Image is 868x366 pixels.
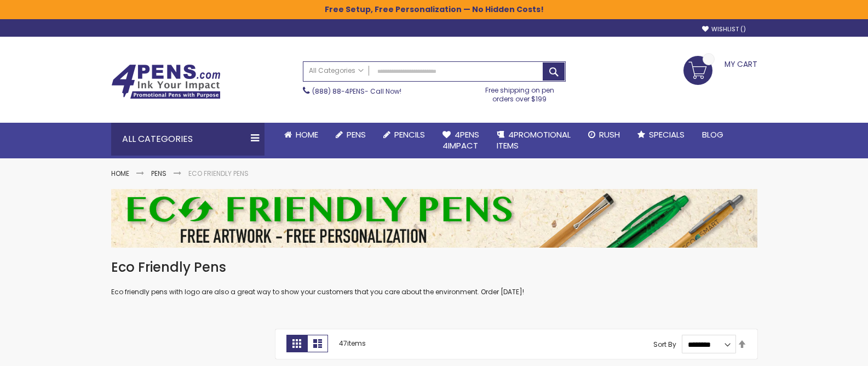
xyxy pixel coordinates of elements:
[111,123,265,156] div: All Categories
[339,335,366,352] p: items
[693,123,732,147] a: Blog
[296,129,318,140] span: Home
[111,189,757,248] img: Eco Friendly Pens
[474,82,566,104] div: Free shipping on pen orders over $199
[629,123,693,147] a: Specials
[375,123,434,147] a: Pencils
[111,288,757,296] p: Eco friendly pens with logo are also a great way to show your customers that you care about the e...
[394,129,425,140] span: Pencils
[649,129,685,140] span: Specials
[702,129,723,140] span: Blog
[151,169,166,178] a: Pens
[488,123,579,158] a: 4PROMOTIONALITEMS
[442,129,479,151] span: 4Pens 4impact
[702,25,746,33] a: Wishlist
[303,62,369,80] a: All Categories
[312,87,401,96] span: - Call Now!
[579,123,629,147] a: Rush
[286,335,307,352] strong: Grid
[275,123,327,147] a: Home
[111,259,757,276] h1: Eco Friendly Pens
[309,66,364,75] span: All Categories
[347,129,366,140] span: Pens
[434,123,488,158] a: 4Pens4impact
[111,169,129,178] a: Home
[111,64,221,99] img: 4Pens Custom Pens and Promotional Products
[497,129,571,151] span: 4PROMOTIONAL ITEMS
[188,169,249,178] strong: Eco Friendly Pens
[327,123,375,147] a: Pens
[653,340,676,349] label: Sort By
[339,339,347,348] span: 47
[599,129,620,140] span: Rush
[312,87,365,96] a: (888) 88-4PENS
